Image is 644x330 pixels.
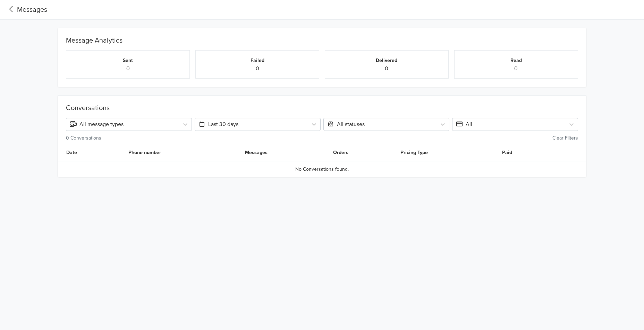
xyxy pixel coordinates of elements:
[66,135,101,141] small: 0 Conversations
[72,64,184,73] p: 0
[251,57,264,63] small: Failed
[510,57,522,63] small: Read
[70,121,124,128] span: All message types
[329,145,396,161] th: Orders
[456,121,472,128] span: All
[331,64,443,73] p: 0
[396,145,498,161] th: Pricing Type
[6,5,47,15] a: Messages
[198,121,238,128] span: Last 30 days
[124,145,241,161] th: Phone number
[66,104,578,115] div: Conversations
[460,64,572,73] p: 0
[201,64,313,73] p: 0
[58,145,124,161] th: Date
[295,166,349,173] span: No Conversations found.
[123,57,133,63] small: Sent
[241,145,329,161] th: Messages
[63,28,581,47] div: Message Analytics
[327,121,365,128] span: All statuses
[498,145,550,161] th: Paid
[376,57,397,63] small: Delivered
[552,135,578,141] small: Clear Filters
